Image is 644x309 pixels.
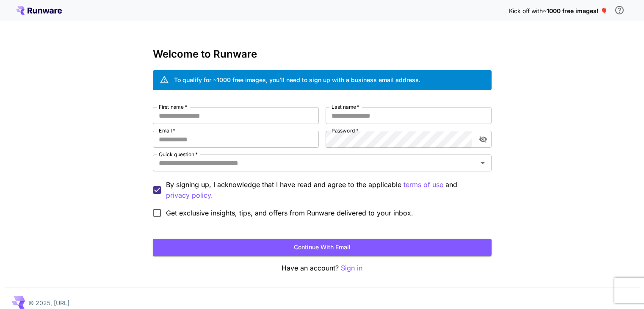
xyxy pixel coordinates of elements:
[166,208,413,218] span: Get exclusive insights, tips, and offers from Runware delivered to your inbox.
[332,127,359,134] label: Password
[611,2,628,19] button: In order to qualify for free credit, you need to sign up with a business email address and click ...
[166,190,213,201] button: By signing up, I acknowledge that I have read and agree to the applicable terms of use and
[159,103,187,110] label: First name
[477,157,489,169] button: Open
[341,263,362,273] button: Sign in
[153,48,492,60] h3: Welcome to Runware
[404,179,443,190] button: By signing up, I acknowledge that I have read and agree to the applicable and privacy policy.
[509,7,543,14] span: Kick off with
[153,239,492,256] button: Continue with email
[159,151,198,158] label: Quick question
[543,7,608,14] span: ~1000 free images! 🎈
[475,132,491,147] button: toggle password visibility
[159,127,175,134] label: Email
[153,263,492,273] p: Have an account?
[332,103,359,110] label: Last name
[404,179,443,190] p: terms of use
[28,298,69,307] p: © 2025, [URL]
[166,190,213,201] p: privacy policy.
[166,179,485,201] p: By signing up, I acknowledge that I have read and agree to the applicable and
[174,75,420,84] div: To qualify for ~1000 free images, you’ll need to sign up with a business email address.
